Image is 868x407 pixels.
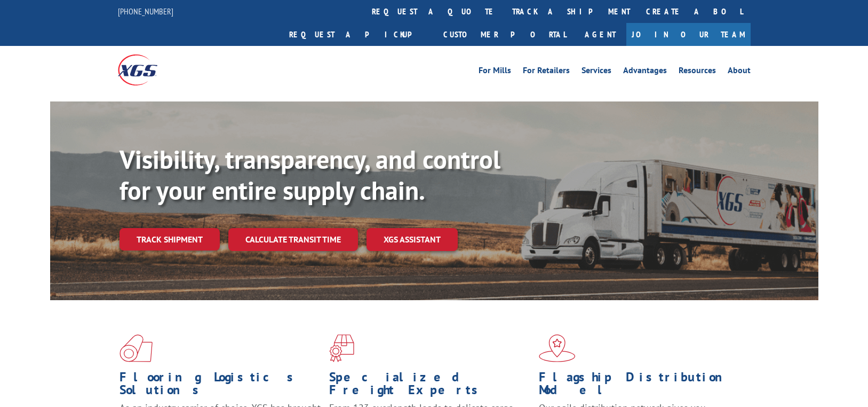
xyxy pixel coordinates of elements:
[281,23,435,46] a: Request a pickup
[120,228,220,251] a: Track shipment
[623,66,667,78] a: Advantages
[118,6,173,17] a: [PHONE_NUMBER]
[523,66,570,78] a: For Retailers
[539,334,576,362] img: xgs-icon-flagship-distribution-model-red
[679,66,716,78] a: Resources
[728,66,751,78] a: About
[329,334,354,362] img: xgs-icon-focused-on-flooring-red
[435,23,574,46] a: Customer Portal
[228,228,358,251] a: Calculate transit time
[120,371,321,402] h1: Flooring Logistics Solutions
[367,228,458,251] a: XGS ASSISTANT
[120,143,500,207] b: Visibility, transparency, and control for your entire supply chain.
[582,66,611,78] a: Services
[329,371,531,402] h1: Specialized Freight Experts
[574,23,626,46] a: Agent
[626,23,751,46] a: Join Our Team
[120,334,153,362] img: xgs-icon-total-supply-chain-intelligence-red
[539,371,740,402] h1: Flagship Distribution Model
[479,66,511,78] a: For Mills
